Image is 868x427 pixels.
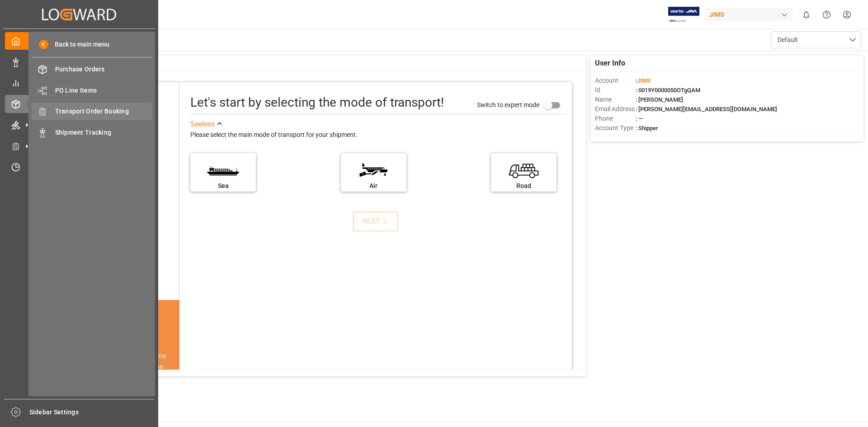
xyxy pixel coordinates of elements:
[706,6,796,23] button: JIMS
[353,211,398,231] button: NEXT
[595,58,625,69] span: User Info
[345,181,402,191] div: Air
[32,103,152,120] a: Transport Order Booking
[55,128,152,137] span: Shipment Tracking
[595,114,636,123] span: Phone
[636,87,700,94] span: : 0019Y0000050OTgQAM
[477,101,539,108] span: Switch to expert mode
[796,5,816,25] button: show 0 new notifications
[816,5,837,25] button: Help Center
[5,53,153,70] a: Data Management
[55,86,152,95] span: PO Line Items
[778,35,798,45] span: Default
[5,158,153,176] a: Timeslot Management V2
[668,7,699,23] img: Exertis%20JAM%20-%20Email%20Logo.jpg_1722504956.jpg
[55,65,152,74] span: Purchase Orders
[595,85,636,95] span: Id
[706,8,793,21] div: JIMS
[595,76,636,85] span: Account
[5,32,153,50] a: My Cockpit
[5,74,153,92] a: My Reports
[32,81,152,99] a: PO Line Items
[595,95,636,104] span: Name
[195,181,251,191] div: Sea
[362,216,390,227] div: NEXT
[595,104,636,114] span: Email Address
[190,130,566,141] div: Please select the main mode of transport for your shipment.
[32,123,152,141] a: Shipment Tracking
[55,107,152,116] span: Transport Order Booking
[636,115,643,122] span: : —
[190,93,444,112] div: Let's start by selecting the mode of transport!
[48,40,109,49] span: Back to main menu
[636,77,651,84] span: :
[636,96,683,103] span: : [PERSON_NAME]
[495,181,552,191] div: Road
[32,61,152,78] a: Purchase Orders
[637,77,651,84] span: JIMS
[636,125,658,131] span: : Shipper
[771,31,861,48] button: open menu
[167,351,179,427] button: next slide / item
[595,123,636,133] span: Account Type
[190,119,215,130] div: See less
[29,408,155,417] span: Sidebar Settings
[636,106,777,113] span: : [PERSON_NAME][EMAIL_ADDRESS][DOMAIN_NAME]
